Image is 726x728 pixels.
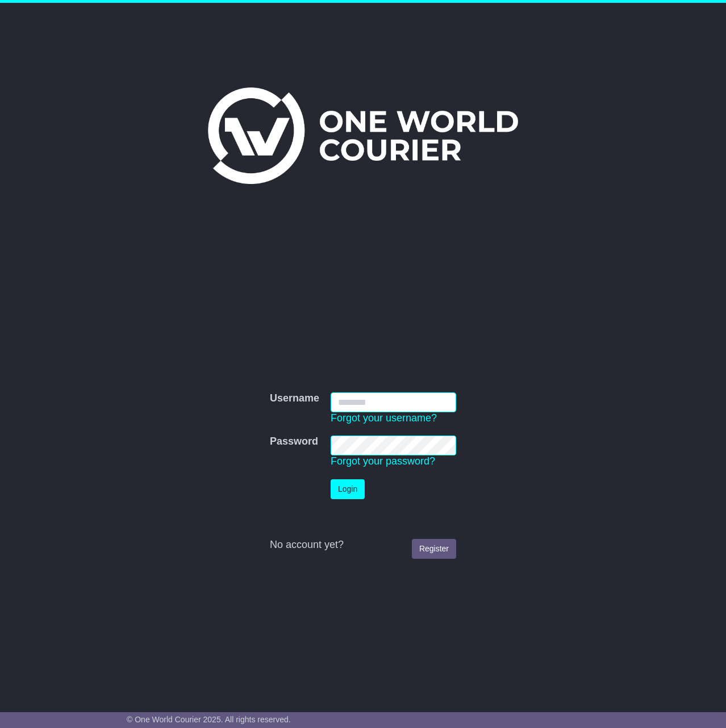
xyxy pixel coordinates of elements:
a: Register [412,539,456,559]
span: © One World Courier 2025. All rights reserved. [127,715,291,724]
a: Forgot your username? [331,412,437,424]
a: Forgot your password? [331,455,435,467]
label: Password [270,436,318,448]
img: One World [208,87,518,184]
button: Login [331,479,365,499]
label: Username [270,392,319,405]
div: No account yet? [270,539,456,551]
